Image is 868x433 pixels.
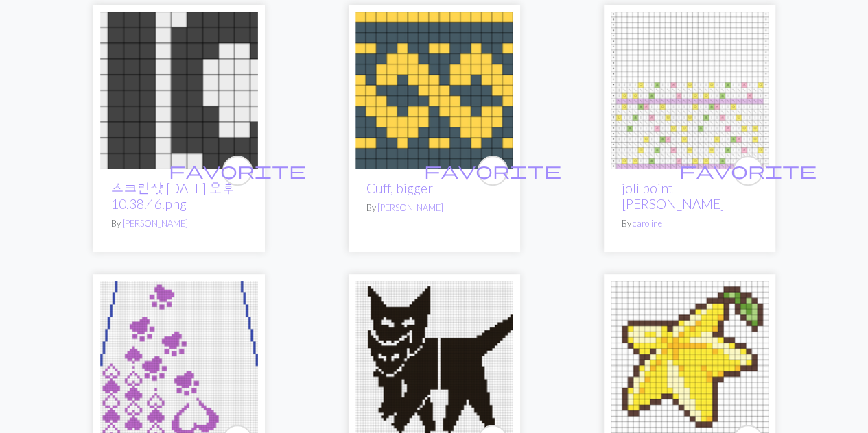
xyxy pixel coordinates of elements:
[111,180,235,212] a: 스크린샷 [DATE] 오후 10.38.46.png
[424,157,561,184] i: favourite
[622,217,758,230] p: By
[733,156,763,186] button: favourite
[377,202,443,213] a: [PERSON_NAME]
[611,82,769,95] a: joli point ajouré
[355,12,513,169] img: Cuff, bigger
[622,180,725,212] a: joli point [PERSON_NAME]
[355,82,513,95] a: Cuff, bigger
[366,201,502,214] p: By
[100,351,258,364] a: Tassutellen sydämeen
[424,160,561,181] span: favorite
[633,218,662,229] a: caroline
[222,156,253,186] button: favourite
[169,160,306,181] span: favorite
[478,156,508,186] button: favourite
[611,12,769,169] img: joli point ajouré
[122,218,188,229] a: [PERSON_NAME]
[679,157,817,184] i: favourite
[100,82,258,95] a: 스크린샷 2025-08-27 오후 10.38.46.png
[100,12,258,169] img: 스크린샷 2025-08-27 오후 10.38.46.png
[611,351,769,364] a: paopu
[111,217,247,230] p: By
[366,180,433,196] a: Cuff, bigger
[169,157,306,184] i: favourite
[355,351,513,364] a: Yamato.png
[679,160,817,181] span: favorite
